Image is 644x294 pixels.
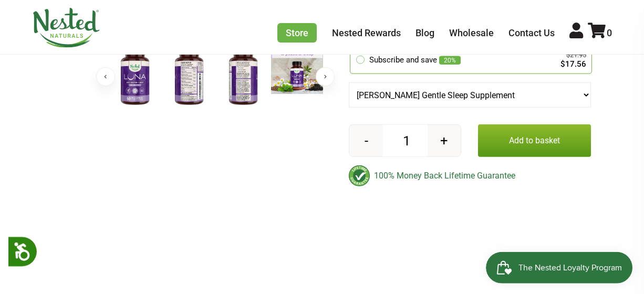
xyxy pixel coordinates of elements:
[607,27,612,38] span: 0
[508,27,555,38] a: Contact Us
[349,165,370,186] img: badge-lifetimeguarantee-color.svg
[277,23,317,43] a: Store
[332,27,401,38] a: Nested Rewards
[109,41,161,110] img: LUNA Gentle Sleep Supplement
[449,27,494,38] a: Wholesale
[163,41,215,110] img: LUNA Gentle Sleep Supplement
[271,41,324,94] img: LUNA Gentle Sleep Supplement
[96,67,115,86] button: Previous
[428,125,461,156] button: +
[416,27,434,38] a: Blog
[217,41,269,110] img: LUNA Gentle Sleep Supplement
[32,8,100,48] img: Nested Naturals
[588,27,612,38] a: 0
[349,165,591,186] div: 100% Money Back Lifetime Guarantee
[349,125,383,156] button: -
[478,124,590,157] button: Add to basket
[486,252,633,283] iframe: Button to open loyalty program pop-up
[316,67,335,86] button: Next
